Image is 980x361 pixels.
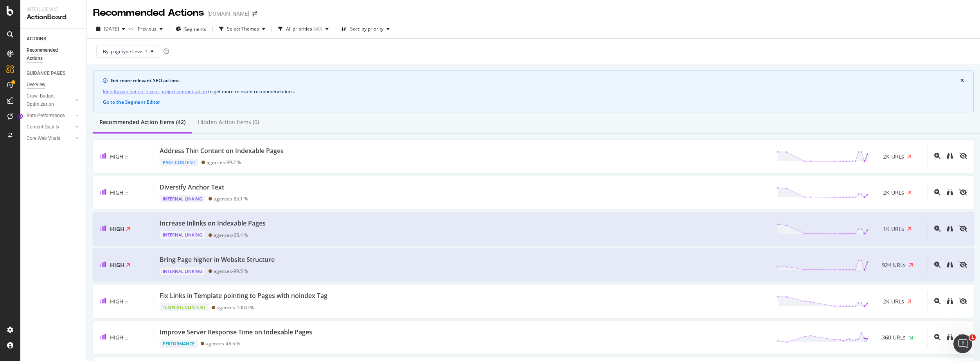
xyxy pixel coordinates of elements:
span: Segments [184,26,206,32]
div: agences - 100.0 % [217,305,254,310]
img: Equal [125,338,128,340]
div: agences - 65.4 % [214,232,248,238]
div: eye-slash [959,189,967,195]
div: Bring Page higher in Website Structure [160,255,275,264]
span: vs [128,25,135,32]
a: Recommended Actions [27,46,81,63]
img: Equal [125,301,128,303]
div: Performance [160,340,198,348]
img: Equal [125,156,128,159]
div: Content Quality [27,123,59,131]
div: eye-slash [959,153,967,159]
div: Internal Linking [160,267,205,275]
div: eye-slash [959,226,967,232]
div: binoculars [947,189,953,195]
div: Template Content [160,303,209,311]
a: binoculars [947,226,953,233]
div: Page Content [160,159,198,166]
a: Overview [27,81,81,89]
div: Tooltip anchor [16,113,23,120]
div: Overview [27,81,45,89]
button: All priorities(40) [275,23,332,35]
a: Content Quality [27,123,73,131]
div: Address Thin Content on Indexable Pages [160,146,284,155]
span: 1 [969,334,976,341]
a: ACTIONS [27,35,81,43]
a: GUIDANCE PAGES [27,69,81,78]
img: Equal [125,192,128,195]
span: 2K URLs [883,298,904,305]
div: info banner [93,70,974,112]
div: magnifying-glass-plus [934,262,940,268]
div: binoculars [947,226,953,232]
div: Fix Links in Template pointing to Pages with noindex Tag [160,291,327,300]
span: High [110,153,123,160]
div: Recommended Actions [93,6,204,20]
button: Go to the Segment Editor [103,99,160,106]
div: Internal Linking [160,195,205,203]
a: Identify pagination in your project segmentation [103,87,207,96]
div: Get more relevant SEO actions [111,77,960,84]
span: 2K URLs [883,153,904,161]
div: binoculars [947,262,953,268]
div: agences - 83.1 % [214,196,248,202]
a: binoculars [947,153,953,160]
div: binoculars [947,298,953,304]
span: 924 URLs [882,261,906,269]
div: Sort: by priority [350,27,383,31]
div: Diversify Anchor Text [160,183,224,192]
div: Internal Linking [160,231,205,239]
span: 2025 Oct. 13th [104,25,119,32]
div: Hidden Action Items (0) [198,118,259,126]
div: ActionBoard [27,13,80,22]
span: High [110,189,123,196]
span: By: pagetype Level 1 [103,48,147,55]
a: binoculars [947,262,953,269]
span: 2K URLs [883,189,904,197]
span: High [110,298,123,305]
div: ACTIONS [27,35,46,43]
span: Previous [135,25,156,32]
div: eye-slash [959,262,967,268]
div: Select Themes [227,27,259,31]
div: magnifying-glass-plus [934,226,940,232]
span: High [110,225,124,233]
a: Crawl Budget Optimization [27,92,73,108]
div: eye-slash [959,298,967,304]
div: Crawl Budget Optimization [27,92,68,108]
div: ( 40 ) [314,27,322,31]
div: Improve Server Response Time on Indexable Pages [160,328,312,337]
div: All priorities [286,27,312,31]
div: binoculars [947,334,953,340]
div: agences - 99.5 % [214,268,248,274]
button: Select Themes [216,23,268,35]
a: binoculars [947,334,953,341]
button: By: pagetype Level 1 [96,45,160,58]
div: magnifying-glass-plus [934,189,940,195]
div: magnifying-glass-plus [934,298,940,304]
div: magnifying-glass-plus [934,153,940,159]
span: 360 URLs [882,334,906,341]
div: Increase Inlinks on Indexable Pages [160,219,266,228]
div: magnifying-glass-plus [934,334,940,340]
div: Intelligence [27,6,80,13]
button: Sort: by priority [338,23,393,35]
span: 1K URLs [883,225,904,233]
div: Recommended Actions [27,46,74,63]
div: Core Web Vitals [27,134,60,143]
iframe: Intercom live chat [953,334,972,353]
div: GUIDANCE PAGES [27,69,65,78]
button: close banner [958,76,966,86]
div: arrow-right-arrow-left [252,11,257,16]
div: Recommended Action Items (42) [99,118,185,126]
div: agences - 48.6 % [206,341,240,347]
a: Bots Performance [27,112,73,120]
div: Bots Performance [27,112,65,120]
div: [DOMAIN_NAME] [207,10,249,18]
a: binoculars [947,190,953,196]
button: [DATE] [93,23,128,35]
a: Core Web Vitals [27,134,73,143]
div: agences - 99.2 % [207,159,241,165]
button: Segments [173,23,209,35]
div: to get more relevant recommendations . [103,87,964,96]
